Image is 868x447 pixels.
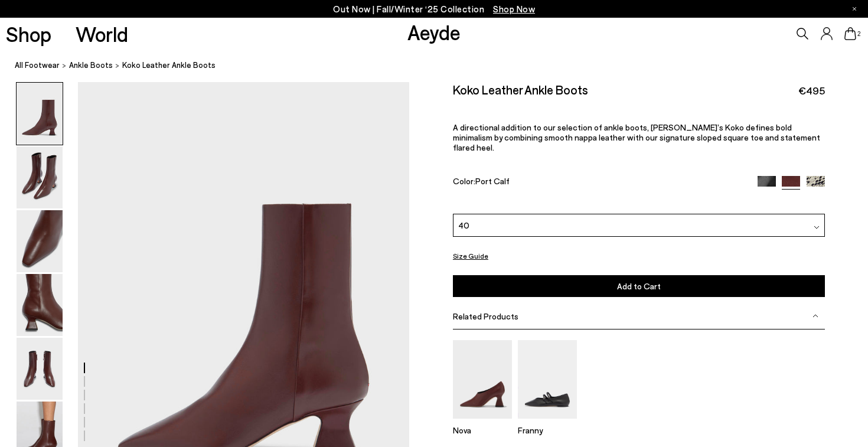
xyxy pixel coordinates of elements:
[844,27,856,40] a: 2
[17,83,63,145] img: Koko Leather Ankle Boots - Image 1
[453,249,488,263] button: Size Guide
[69,59,113,71] a: ankle boots
[856,31,862,37] span: 2
[518,340,577,419] img: Franny Double-Strap Flats
[17,210,63,272] img: Koko Leather Ankle Boots - Image 3
[453,82,588,97] h2: Koko Leather Ankle Boots
[453,410,512,435] a: Nova Leather Pointed Pumps Nova
[812,313,818,319] img: svg%3E
[814,224,820,230] img: svg%3E
[76,24,128,44] a: World
[333,2,535,17] p: Out Now | Fall/Winter ‘25 Collection
[458,219,469,231] span: 40
[518,410,577,435] a: Franny Double-Strap Flats Franny
[15,59,60,71] a: All Footwear
[798,83,825,98] span: €495
[6,24,51,44] a: Shop
[475,176,510,186] span: Port Calf
[69,60,113,70] span: ankle boots
[493,4,535,14] span: Navigate to /collections/new-in
[453,176,746,190] div: Color:
[407,19,461,44] a: Aeyde
[453,425,512,435] p: Nova
[17,274,63,336] img: Koko Leather Ankle Boots - Image 4
[17,338,63,400] img: Koko Leather Ankle Boots - Image 5
[453,340,512,419] img: Nova Leather Pointed Pumps
[453,122,825,152] p: A directional addition to our selection of ankle boots, [PERSON_NAME]’s Koko defines bold minimal...
[453,311,518,321] span: Related Products
[617,281,661,291] span: Add to Cart
[15,50,868,82] nav: breadcrumb
[17,146,63,208] img: Koko Leather Ankle Boots - Image 2
[453,275,825,297] button: Add to Cart
[518,425,577,435] p: Franny
[122,59,216,71] span: Koko Leather Ankle Boots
